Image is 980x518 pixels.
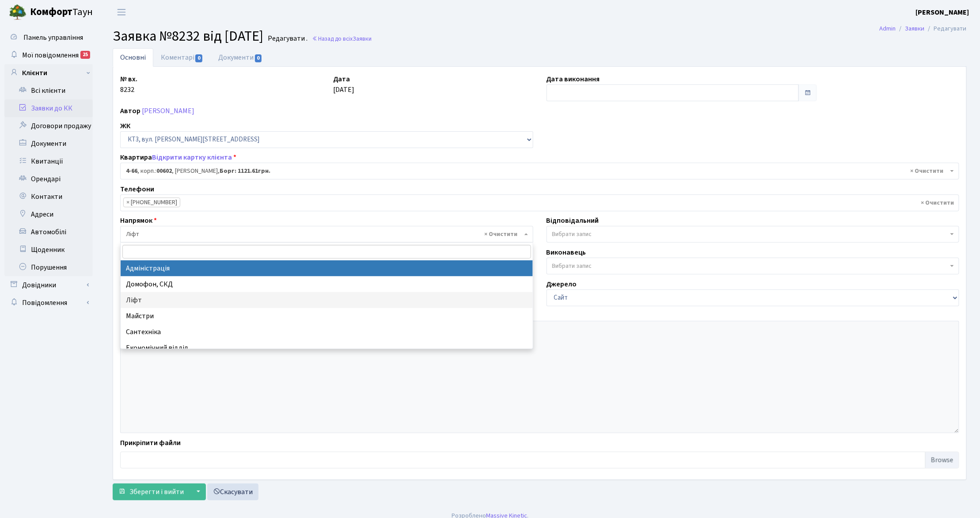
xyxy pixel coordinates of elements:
label: ЖК [120,121,130,131]
li: Ліфт [121,292,533,308]
span: Видалити всі елементи [921,198,954,207]
span: Заявки [353,34,372,43]
label: Телефони [120,184,154,194]
span: 0 [195,54,202,62]
span: Ліфт [126,230,522,239]
a: Квитанції [4,152,93,170]
span: Заявка №8232 від [DATE] [113,26,263,46]
a: Договори продажу [4,117,93,135]
a: Клієнти [4,64,93,82]
label: Відповідальний [547,215,599,226]
b: 00602 [156,167,172,175]
a: Щоденник [4,241,93,259]
a: Орендарі [4,170,93,188]
li: Редагувати [925,24,967,34]
a: Повідомлення [4,294,93,312]
a: Довідники [4,276,93,294]
a: Назад до всіхЗаявки [312,34,372,43]
li: Домофон, СКД [121,276,533,292]
a: Коментарі [153,48,211,67]
label: Автор [120,106,141,116]
li: Економічний відділ [121,340,533,356]
a: Всі клієнти [4,82,93,99]
a: Документи [211,48,270,67]
div: [DATE] [327,74,539,101]
span: Вибрати запис [552,230,592,239]
textarea: коли буде готовий ліфт? [120,321,959,433]
a: Заявки до КК [4,99,93,117]
span: Таун [30,5,93,20]
a: Контакти [4,188,93,206]
span: Вибрати запис [552,262,592,270]
a: Admin [880,24,896,33]
a: [PERSON_NAME] [916,7,969,18]
div: 25 [80,51,90,59]
span: <b>4-66</b>, корп.: <b>00602</b>, Баклан Святослав Ігорович, <b>Борг: 1121.61грн.</b> [126,167,948,175]
span: Мої повідомлення [22,50,79,60]
b: 4-66 [126,167,137,175]
label: Дата виконання [547,74,600,84]
a: Адреси [4,206,93,223]
a: Панель управління [4,29,93,46]
label: № вх. [120,74,137,84]
a: Скасувати [207,484,258,500]
label: Квартира [120,152,236,163]
label: Виконавець [547,247,586,258]
a: Автомобілі [4,223,93,241]
label: Дата [333,74,350,84]
li: Майстри [121,308,533,324]
button: Переключити навігацію [110,5,133,19]
a: Відкрити картку клієнта [152,152,232,162]
span: Видалити всі елементи [911,167,944,175]
span: <b>4-66</b>, корп.: <b>00602</b>, Баклан Святослав Ігорович, <b>Борг: 1121.61грн.</b> [120,163,959,179]
small: Редагувати . [266,34,308,43]
button: Зберегти і вийти [113,484,190,500]
li: +380 (66) 359 22 84 [123,198,180,207]
img: logo.png [9,4,27,21]
a: Заявки [905,24,925,33]
label: Джерело [547,279,577,289]
b: Комфорт [30,5,72,19]
a: [PERSON_NAME] [142,106,194,116]
span: 0 [255,54,262,62]
span: Зберегти і вийти [129,487,184,497]
b: Борг: 1121.61грн. [220,167,270,175]
a: Основні [113,48,153,67]
nav: breadcrumb [866,19,980,38]
label: Прикріпити файли [120,438,181,448]
span: × [126,198,129,207]
div: 8232 [114,74,327,101]
label: Напрямок [120,215,157,226]
a: Порушення [4,259,93,276]
span: Видалити всі елементи [485,230,518,239]
a: Мої повідомлення25 [4,46,93,64]
li: Адміністрація [121,260,533,276]
span: Панель управління [23,33,83,42]
a: Документи [4,135,93,152]
span: Ліфт [120,226,533,243]
li: Сантехніка [121,324,533,340]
